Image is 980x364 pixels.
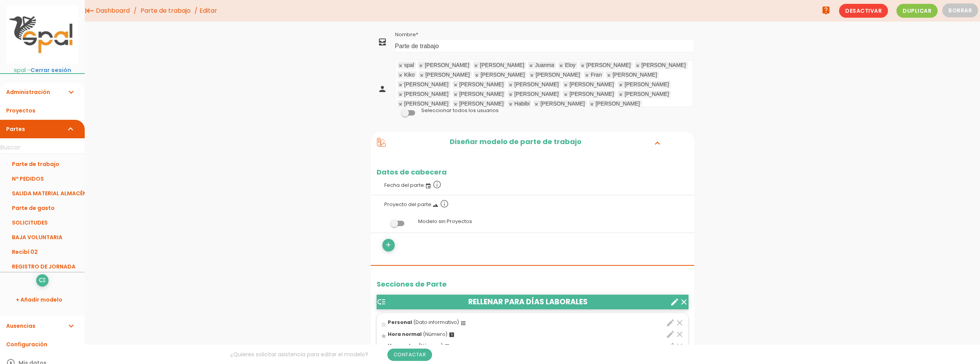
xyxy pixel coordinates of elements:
[666,330,675,339] i: edit
[670,295,679,309] a: create
[377,295,386,309] a: low_priority
[377,280,689,288] h2: Secciones de Parte
[459,82,504,87] div: [PERSON_NAME]
[675,342,684,351] i: clear
[586,63,631,68] div: [PERSON_NAME]
[570,82,614,87] div: [PERSON_NAME]
[440,199,449,208] i: info_outline
[666,329,675,339] a: edit
[377,176,689,193] label: Fecha del parte:
[382,239,395,251] a: add
[39,274,46,287] i: low_priority
[679,297,689,307] i: clear
[381,319,387,325] a: star_border
[66,317,75,335] i: expand_more
[425,183,431,189] i: event
[418,342,443,349] span: (Número)
[444,344,450,350] i: looks_one
[404,63,414,68] div: spal
[413,319,459,325] span: (Dato informativo)
[481,72,525,77] div: [PERSON_NAME]
[395,31,418,38] label: Nombre
[85,345,578,364] div: ¿Quieres solicitar asistencia para editar el modelo?
[423,331,447,337] span: (Número)
[459,92,504,97] div: [PERSON_NAME]
[381,342,387,349] a: star_border
[387,349,432,361] a: Contactar
[199,6,217,15] span: Editar
[404,72,415,77] div: Kiko
[377,297,386,307] i: low_priority
[386,138,645,148] h2: Diseñar modelo de parte de trabajo
[565,63,575,68] div: Eloy
[896,4,938,18] span: Duplicar
[432,180,442,189] i: info_outline
[388,331,422,337] span: Hora normal
[570,92,614,97] div: [PERSON_NAME]
[625,92,669,97] div: [PERSON_NAME]
[377,214,689,229] label: Modelo sin Proyectos
[459,101,504,106] div: [PERSON_NAME]
[4,290,81,309] a: + Añadir modelo
[426,72,470,77] div: [PERSON_NAME]
[432,202,439,208] i: landscape
[514,92,559,97] div: [PERSON_NAME]
[839,4,888,18] span: Desactivar
[480,63,524,68] div: [PERSON_NAME]
[7,6,79,64] img: itcons-logo
[514,82,559,87] div: [PERSON_NAME]
[404,101,449,106] div: [PERSON_NAME]
[675,330,684,339] i: clear
[460,320,466,326] i: apps
[377,195,689,212] label: Proyecto del parte:
[404,92,449,97] div: [PERSON_NAME]
[385,239,392,251] i: add
[371,168,694,176] h2: Datos de cabecera
[821,3,831,18] i: live_help
[377,295,689,309] header: RELLENAR PARA DÍAS LABORALES
[675,341,684,351] a: clear
[666,342,675,351] i: edit
[666,341,675,351] a: edit
[381,333,387,339] i: star
[378,84,387,94] i: person
[30,66,71,74] a: Cerrar sesión
[404,82,449,87] div: [PERSON_NAME]
[514,101,530,106] div: Habibi
[66,120,75,138] i: expand_more
[675,317,684,327] a: clear
[675,329,684,339] a: clear
[651,138,663,148] i: expand_more
[381,322,387,327] i: star_border
[613,72,657,77] div: [PERSON_NAME]
[449,332,455,338] i: looks_one
[818,3,834,18] a: live_help
[378,37,387,47] i: all_inbox
[642,63,686,68] div: [PERSON_NAME]
[388,319,412,325] span: Personal
[679,295,689,309] a: clear
[596,101,640,106] div: [PERSON_NAME]
[388,342,417,349] span: Hora extra
[536,72,580,77] div: [PERSON_NAME]
[36,274,49,287] a: low_priority
[540,101,585,106] div: [PERSON_NAME]
[535,63,554,68] div: Juanma
[666,318,675,327] i: edit
[421,107,499,114] label: Seleccionar todos los usuarios
[66,83,75,101] i: expand_more
[591,72,602,77] div: Fran
[425,63,469,68] div: [PERSON_NAME]
[942,3,978,17] button: Borrar
[625,82,669,87] div: [PERSON_NAME]
[675,318,684,327] i: clear
[381,331,387,337] a: star
[670,297,679,307] i: create
[666,317,675,327] a: edit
